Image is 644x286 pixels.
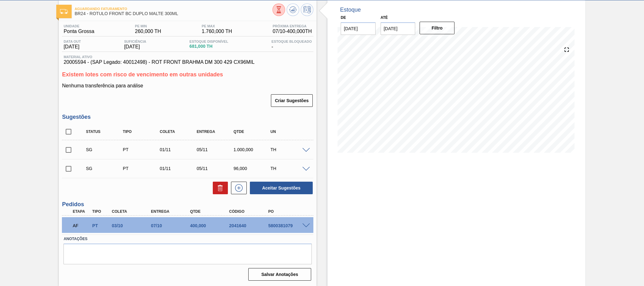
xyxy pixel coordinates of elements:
span: Suficiência [124,40,146,43]
span: Existem lotes com risco de vencimento em outras unidades [62,71,223,78]
div: Tipo [121,129,163,134]
div: Código [228,209,272,214]
div: 01/11/2025 [158,166,200,171]
div: 05/11/2025 [195,147,237,152]
span: 20005594 - (SAP Legado: 40012498) - ROT FRONT BRAHMA DM 300 429 CX96MIL [63,59,312,65]
div: Tipo [91,209,111,214]
div: Coleta [158,129,200,134]
div: 96,000 [232,166,273,171]
button: Salvar Anotações [248,268,311,281]
span: [DATE] [63,44,81,50]
div: Qtde [232,129,273,134]
label: De [341,15,346,20]
div: Aceitar Sugestões [247,181,313,195]
label: Até [381,15,388,20]
button: Aceitar Sugestões [250,182,313,194]
span: Próxima Entrega [272,24,312,28]
div: 01/11/2025 [158,147,200,152]
span: PE MIN [135,24,161,28]
p: AF [73,223,90,228]
div: Pedido de Transferência [91,223,111,228]
label: Anotações [63,234,312,244]
span: BR24 - RÓTULO FRONT BC DUPLO MALTE 300ML [74,11,272,16]
h3: Sugestões [62,114,313,120]
span: 681,000 TH [190,44,228,49]
button: Programar Estoque [301,3,313,16]
span: 07/10 - 400,000 TH [272,29,312,34]
button: Atualizar Gráfico [287,3,299,16]
span: Estoque Bloqueado [272,40,312,43]
span: Data out [63,40,81,43]
div: 03/10/2025 [110,223,154,228]
span: Material ativo [63,55,312,59]
p: Nenhuma transferência para análise [62,83,313,89]
div: Status [84,129,126,134]
div: Pedido de Transferência [121,166,163,171]
div: 400,000 [189,223,233,228]
div: Criar Sugestões [272,94,313,107]
div: Entrega [149,209,193,214]
div: 2041640 [228,223,272,228]
span: Aguardando Faturamento [74,7,272,11]
div: 1.000,000 [232,147,273,152]
div: Sugestão Criada [84,147,126,152]
span: 260,000 TH [135,29,161,34]
span: Unidade [63,24,94,28]
div: Coleta [110,209,154,214]
div: PO [267,209,311,214]
button: Filtro [420,22,454,34]
div: Entrega [195,129,237,134]
span: [DATE] [124,44,146,50]
div: Etapa [71,209,91,214]
h3: Pedidos [62,201,313,208]
div: 05/11/2025 [195,166,237,171]
button: Criar Sugestões [271,94,313,107]
div: 07/10/2025 [149,223,193,228]
div: Sugestão Criada [84,166,126,171]
div: TH [269,147,311,152]
span: PE MAX [202,24,232,28]
div: Qtde [189,209,233,214]
img: Ícone [60,9,68,14]
span: Ponta Grossa [63,29,94,34]
input: dd/mm/yyyy [341,22,376,35]
div: - [270,40,313,50]
div: TH [269,166,311,171]
span: Estoque Disponível [190,40,228,43]
div: Nova sugestão [228,182,247,194]
div: UN [269,129,311,134]
input: dd/mm/yyyy [381,22,416,35]
div: Estoque [340,7,361,13]
div: Pedido de Transferência [121,147,163,152]
button: Visão Geral dos Estoques [272,3,285,16]
span: 1.760,000 TH [202,29,232,34]
div: Excluir Sugestões [210,182,228,194]
div: 5800381079 [267,223,311,228]
div: Aguardando Faturamento [71,219,91,233]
